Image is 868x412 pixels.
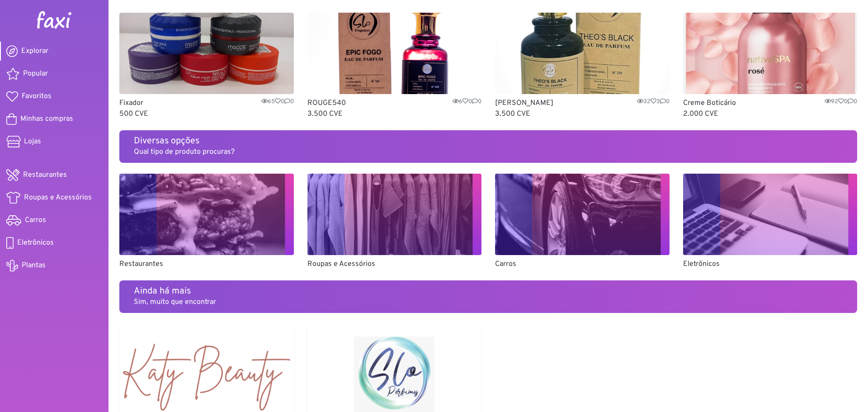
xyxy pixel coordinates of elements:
p: Roupas e Acessórios [307,259,482,270]
a: ROUGE540 ROUGE540600 3.500 CVE [307,13,482,119]
h5: Ainda há mais [134,286,843,297]
img: Carros [495,174,670,255]
a: Eletrônicos Eletrônicos [683,174,858,270]
span: Eletrônicos [17,237,54,248]
p: Carros [495,259,670,270]
span: Carros [25,215,46,226]
img: Restaurantes [119,174,294,255]
img: Fixador [119,13,294,94]
span: 6 0 0 [453,98,481,106]
span: Lojas [24,136,41,147]
p: 3.500 CVE [495,109,670,119]
span: Minhas compras [20,114,73,124]
span: 32 3 0 [637,98,670,106]
p: Eletrônicos [683,259,858,270]
span: Restaurantes [23,170,67,180]
img: Creme Boticário [683,13,858,94]
p: Sim, muito que encontrar [134,297,843,308]
p: Creme Boticário [683,98,858,109]
h5: Diversas opções [134,136,843,147]
a: Creme Boticário Creme Boticário9200 2.000 CVE [683,13,858,119]
img: Theo'sBlack [495,13,670,94]
p: [PERSON_NAME] [495,98,670,109]
p: Fixador [119,98,294,109]
img: ROUGE540 [307,13,482,94]
p: 2.000 CVE [683,109,858,119]
a: Restaurantes Restaurantes [119,174,294,270]
p: ROUGE540 [307,98,482,109]
span: Favoritos [22,91,52,102]
p: Qual tipo de produto procuras? [134,147,843,157]
a: Theo'sBlack [PERSON_NAME]3230 3.500 CVE [495,13,670,119]
span: Popular [23,68,48,79]
a: Roupas e Acessórios Roupas e Acessórios [307,174,482,270]
p: Restaurantes [119,259,294,270]
p: 3.500 CVE [307,109,482,119]
img: Eletrônicos [683,174,858,255]
span: Plantas [22,260,46,271]
a: Fixador Fixador6500 500 CVE [119,13,294,119]
a: Carros Carros [495,174,670,270]
img: Roupas e Acessórios [307,174,482,255]
span: Explorar [21,46,48,57]
span: Roupas e Acessórios [24,192,92,203]
p: 500 CVE [119,109,294,119]
span: 92 0 0 [825,98,857,106]
span: 65 0 0 [261,98,294,106]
